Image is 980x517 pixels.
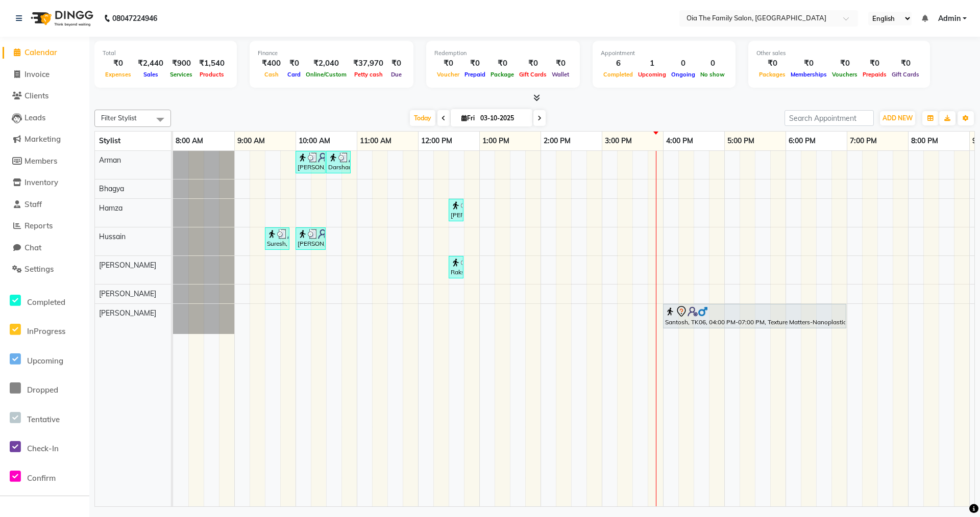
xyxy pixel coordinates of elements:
a: 9:00 AM [235,134,267,148]
span: Upcoming [635,71,669,78]
div: 6 [601,58,635,69]
span: Check-In [27,444,59,453]
div: ₹400 [258,58,285,69]
span: Bhagya [99,184,124,193]
input: 2025-10-03 [477,111,528,126]
div: Raksha, TK04, 12:30 PM-12:40 PM, Threading-Eyebrow (Women) [450,257,462,277]
span: Voucher [434,71,462,78]
div: [PERSON_NAME], TK02, 10:00 AM-10:30 AM, Hair Styling-Hair Cut (Men) [297,229,325,248]
span: Vouchers [829,71,860,78]
span: Prepaids [860,71,889,78]
span: Products [197,71,227,78]
a: 5:00 PM [725,134,757,148]
span: Stylist [99,136,120,145]
span: Admin [938,13,961,24]
div: ₹37,970 [349,58,387,69]
div: Other sales [756,49,922,58]
div: 0 [669,58,698,69]
a: 4:00 PM [664,134,696,148]
div: ₹900 [167,58,195,69]
span: Expenses [103,71,134,78]
span: Leads [24,113,45,122]
a: Leads [3,112,87,124]
span: ADD NEW [883,114,913,122]
span: Marketing [24,134,61,144]
span: Confirm [27,473,56,483]
span: Calendar [24,47,57,57]
div: 0 [698,58,727,69]
a: Invoice [3,69,87,81]
span: Cash [262,71,281,78]
a: 3:00 PM [602,134,634,148]
div: ₹0 [889,58,922,69]
span: Tentative [27,415,60,424]
span: Arman [99,156,121,165]
span: Members [24,156,57,166]
span: Hussain [99,232,126,241]
span: Gift Cards [517,71,549,78]
a: Clients [3,90,87,102]
span: Ongoing [669,71,698,78]
div: ₹1,540 [195,58,229,69]
span: Dropped [27,385,58,395]
div: ₹0 [387,58,405,69]
div: ₹0 [756,58,788,69]
span: [PERSON_NAME] [99,261,156,270]
span: Card [285,71,303,78]
b: 08047224946 [112,4,157,33]
a: Calendar [3,47,87,59]
div: ₹2,440 [134,58,167,69]
span: Gift Cards [889,71,922,78]
span: Memberships [788,71,829,78]
div: ₹2,040 [303,58,349,69]
div: ₹0 [788,58,829,69]
span: Petty cash [352,71,385,78]
span: Staff [24,199,42,209]
a: 7:00 PM [847,134,879,148]
span: Hamza [99,203,122,213]
span: Completed [601,71,635,78]
div: [PERSON_NAME], TK05, 12:30 PM-12:45 PM, Hair Styling-[PERSON_NAME] Trim (Men) [450,200,462,220]
span: Online/Custom [303,71,349,78]
a: 10:00 AM [296,134,333,148]
div: ₹0 [462,58,488,69]
div: Total [103,49,229,58]
a: Reports [3,220,87,232]
div: ₹0 [103,58,134,69]
span: Today [410,110,435,126]
div: ₹0 [285,58,303,69]
span: Due [388,71,404,78]
span: No show [698,71,727,78]
a: 8:00 AM [173,134,206,148]
div: ₹0 [860,58,889,69]
a: Marketing [3,134,87,145]
div: ₹0 [829,58,860,69]
div: Suresh, TK01, 09:30 AM-09:55 AM, Hair Styling-Kids Cut (Below 10 years) (Men) [266,229,288,248]
div: ₹0 [488,58,517,69]
span: Fri [459,114,477,122]
a: 11:00 AM [357,134,394,148]
span: [PERSON_NAME] [99,289,156,298]
div: [PERSON_NAME], TK02, 10:00 AM-10:30 AM, Hair Styling-Hair Cut (Men) [297,152,325,172]
span: Packages [756,71,788,78]
a: 8:00 PM [909,134,941,148]
a: Inventory [3,177,87,189]
input: Search Appointment [785,110,874,126]
div: 1 [635,58,669,69]
span: Upcoming [27,356,63,366]
span: Prepaid [462,71,488,78]
span: Services [167,71,195,78]
div: Santosh, TK06, 04:00 PM-07:00 PM, Texture Matters-Nanoplastia Treatment (Women) [664,305,845,327]
a: Chat [3,242,87,254]
div: Appointment [601,49,727,58]
span: Completed [27,297,65,307]
span: Package [488,71,517,78]
div: Redemption [434,49,572,58]
button: ADD NEW [880,111,915,125]
a: Staff [3,199,87,211]
span: Filter Stylist [101,114,137,122]
span: Reports [24,221,53,230]
span: Wallet [549,71,572,78]
span: InProgress [27,326,65,336]
a: Members [3,156,87,167]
